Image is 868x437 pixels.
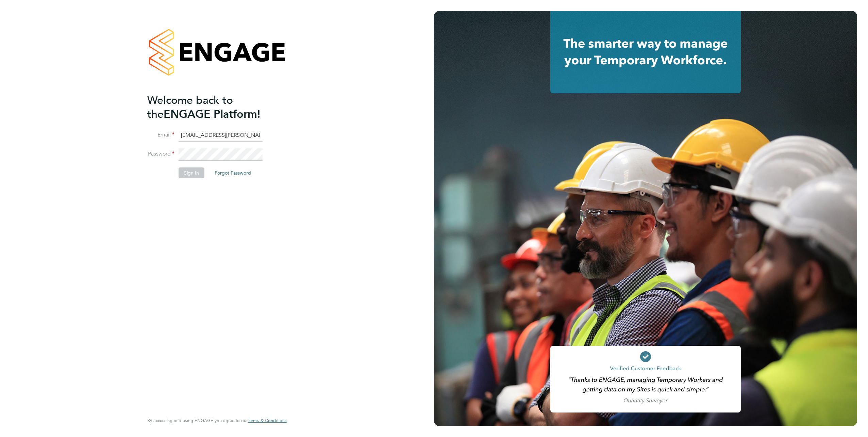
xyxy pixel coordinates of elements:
[179,129,263,142] input: Enter your work email...
[147,418,287,423] span: By accessing and using ENGAGE you agree to our
[248,418,287,423] a: Terms & Conditions
[147,150,174,158] label: Password
[179,167,204,178] button: Sign In
[147,94,233,121] span: Welcome back to the
[147,93,280,121] h2: ENGAGE Platform!
[147,131,174,139] label: Email
[209,167,256,178] button: Forgot Password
